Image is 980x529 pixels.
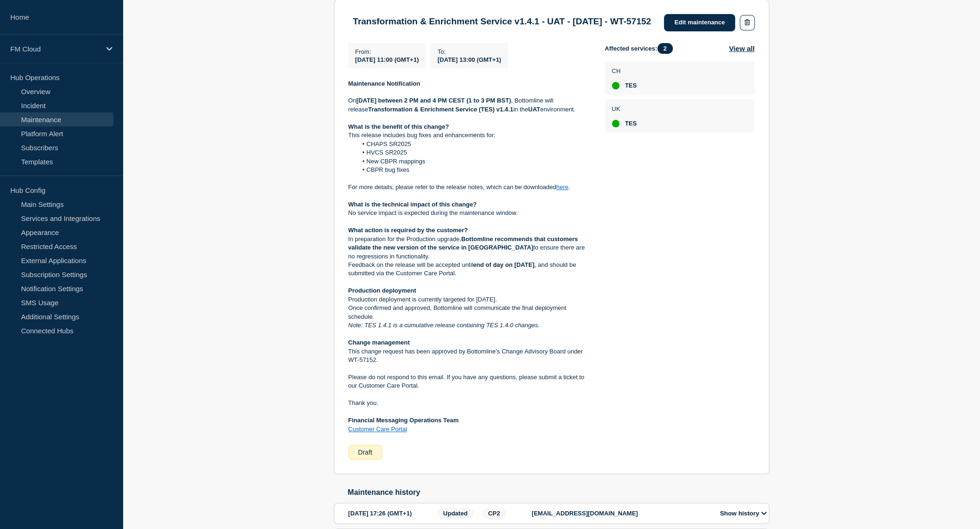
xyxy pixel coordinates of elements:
p: No service impact is expected during the maintenance window. [348,209,590,217]
div: up [612,120,619,127]
span: CP2 [482,508,506,519]
li: CBPR bug fixes [357,166,590,174]
strong: [DATE] between 2 PM and 4 PM CEST (1 to 3 PM BST) [356,97,511,104]
a: Customer Care Portal [348,426,407,433]
a: Edit maintenance [664,14,735,31]
strong: Production deployment [348,287,416,294]
p: FM Cloud [10,45,100,53]
strong: What action is required by the customer? [348,227,468,234]
p: Once confirmed and approved, Bottomline will communicate the final deployment schedule. [348,304,590,321]
div: up [612,82,619,89]
p: On , Bottomline will release in the environment. [348,96,590,114]
strong: What is the technical impact of this change? [348,201,477,208]
p: Feedback on the release will be accepted until , and should be submitted via the Customer Care Po... [348,261,590,278]
h2: Maintenance history [348,488,769,497]
em: Note: TES 1.4.1 is a cumulative release containing TES 1.4.0 changes. [348,322,540,329]
li: New CBPR mappings [357,157,590,166]
strong: Maintenance Notification [348,80,420,87]
li: CHAPS SR2025 [357,140,590,148]
div: Draft [348,445,382,460]
p: This release includes bug fixes and enhancements for: [348,131,590,140]
p: For more details, please refer to the release notes, which can be downloaded . [348,183,590,191]
strong: Transformation & Enrichment Service (TES) v1.4.1 [368,106,513,113]
span: [DATE] 13:00 (GMT+1) [437,56,501,63]
span: Updated [437,508,474,519]
p: In preparation for the Production upgrade, to ensure there are no regressions in functionality. [348,235,590,261]
p: UK [612,105,637,112]
h3: Transformation & Enrichment Service v1.4.1 - UAT - [DATE] - WT-57152 [353,16,651,27]
button: Show history [717,509,770,517]
strong: UAT [528,106,540,113]
span: TES [625,82,637,89]
strong: What is the benefit of this change? [348,123,449,130]
span: 2 [657,43,673,54]
p: This change request has been approved by Bottomline’s Change Advisory Board under WT-57152. [348,347,590,365]
p: Production deployment is currently targeted for [DATE]. [348,295,590,304]
p: Thank you. [348,399,590,407]
p: Please do not respond to this email. If you have any questions, please submit a ticket to our Cus... [348,373,590,390]
li: HVCS SR2025 [357,148,590,157]
strong: Financial Messaging Operations Team [348,417,459,424]
a: here [556,184,568,191]
button: View all [729,43,755,54]
span: [DATE] 11:00 (GMT+1) [355,56,419,63]
strong: Change management [348,339,410,346]
p: From : [355,48,419,55]
strong: end of day on [DATE] [473,261,534,268]
span: Affected services: [605,43,678,54]
p: CH [612,67,637,74]
p: [EMAIL_ADDRESS][DOMAIN_NAME] [532,510,710,517]
strong: Bottomline recommends that customers validate the new version of the service in [GEOGRAPHIC_DATA] [348,235,580,251]
span: TES [625,120,637,127]
p: To : [437,48,501,55]
div: [DATE] 17:26 (GMT+1) [348,508,435,519]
